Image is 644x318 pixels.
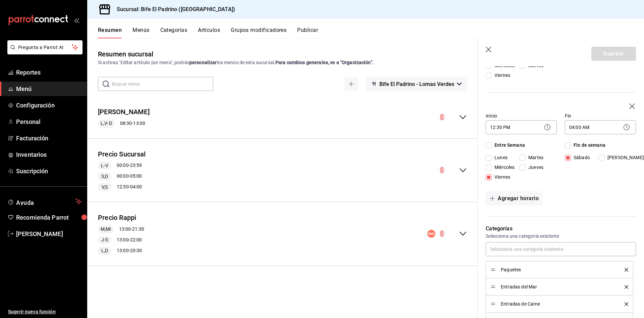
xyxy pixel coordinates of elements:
[16,134,82,143] span: Facturación
[98,107,150,117] button: [PERSON_NAME]
[198,27,220,38] button: Artículos
[571,142,605,149] span: Fin de semana
[98,162,146,170] div: 00:00 - 23:59
[98,183,146,191] div: 12:30 - 04:00
[486,191,543,206] button: Agregar horario
[7,40,83,54] button: Pregunta a Parrot AI
[98,59,467,66] div: Si activas ‘Editar artículo por menú’, podrás los menús de esta sucursal.
[620,302,628,306] button: delete
[87,144,478,197] div: collapse-menu-row
[99,184,110,191] span: V,S
[571,154,590,161] span: Sábado
[132,27,149,38] button: Menús
[605,154,644,161] span: [PERSON_NAME]
[501,267,614,272] span: Paquetes
[526,164,543,171] span: Jueves
[486,233,636,239] p: Selecciona una categoría existente
[190,60,217,65] strong: personalizar
[565,113,636,118] label: Fin
[486,225,636,233] p: Categorías
[275,60,374,65] strong: Para cambios generales, ve a “Organización”.
[98,225,144,233] div: 13:00 - 21:30
[160,27,187,38] button: Categorías
[620,268,628,272] button: delete
[98,236,144,244] div: 13:00 - 22:00
[16,84,82,93] span: Menú
[231,27,286,38] button: Grupos modificadores
[8,308,82,315] span: Sugerir nueva función
[492,154,507,161] span: Lunes
[366,77,467,91] button: Bife El Padrino - Lomas Verdes
[87,102,478,133] div: collapse-menu-row
[98,247,144,255] div: 13:00 - 20:30
[16,213,82,222] span: Recomienda Parrot
[16,150,82,159] span: Inventarios
[98,172,146,180] div: 00:00 - 05:00
[486,242,636,256] input: Selecciona una categoría existente
[98,120,150,128] div: 08:30 - 13:00
[16,197,73,206] span: Ayuda
[492,174,510,181] span: Viernes
[16,167,82,176] span: Suscripción
[16,229,82,238] span: [PERSON_NAME]
[98,27,644,38] div: navigation tabs
[98,27,122,38] button: Resumen
[87,208,478,260] div: collapse-menu-row
[98,213,137,223] button: Precio Rappi
[486,113,557,118] label: Inicio
[98,226,114,233] span: M,Mi
[486,120,557,134] div: 12:30 PM
[74,17,79,23] button: open_drawer_menu
[111,5,235,13] h3: Sucursal: Bife El Padrino ([GEOGRAPHIC_DATA])
[565,120,636,134] div: 04:00 AM
[526,154,543,161] span: Martes
[99,173,111,180] span: S,D
[5,49,83,56] a: Pregunta a Parrot AI
[297,27,318,38] button: Publicar
[98,162,111,169] span: L-V
[98,149,146,159] button: Precio Sucursal
[492,72,510,79] span: Viernes
[98,120,115,127] span: L,V-D
[99,247,111,254] span: L,D
[492,142,525,149] span: Entre Semana
[18,44,72,51] span: Pregunta a Parrot AI
[16,117,82,126] span: Personal
[98,49,153,59] div: Resumen sucursal
[16,101,82,110] span: Configuración
[379,81,454,87] span: Bife El Padrino - Lomas Verdes
[99,236,111,243] span: J-S
[501,284,614,289] span: Entradas del Mar
[112,77,213,91] input: Buscar menú
[501,302,614,306] span: Entradas de Carne
[620,285,628,289] button: delete
[492,164,515,171] span: Miércoles
[16,68,82,77] span: Reportes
